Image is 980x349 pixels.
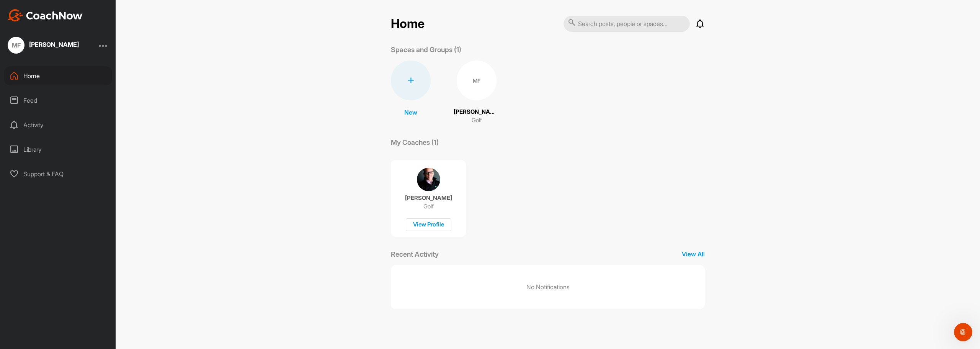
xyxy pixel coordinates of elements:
[526,282,570,292] p: No Notifications
[457,61,497,100] div: MF
[391,16,425,31] h2: Home
[682,249,705,259] p: View All
[404,108,417,117] p: New
[454,108,500,116] p: [PERSON_NAME]
[4,115,112,134] div: Activity
[8,9,83,21] img: CoachNow
[4,140,112,159] div: Library
[423,203,434,210] p: Golf
[472,116,482,125] p: Golf
[454,61,500,125] a: MF[PERSON_NAME]Golf
[391,249,439,259] p: Recent Activity
[405,194,452,202] p: [PERSON_NAME]
[563,16,690,32] input: Search posts, people or spaces...
[954,323,972,341] iframe: Intercom live chat
[29,41,79,48] div: [PERSON_NAME]
[4,91,112,110] div: Feed
[8,37,24,54] div: MF
[406,218,451,231] div: View Profile
[391,44,461,55] p: Spaces and Groups (1)
[417,168,440,191] img: coach avatar
[4,66,112,85] div: Home
[391,137,439,147] p: My Coaches (1)
[4,164,112,184] div: Support & FAQ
